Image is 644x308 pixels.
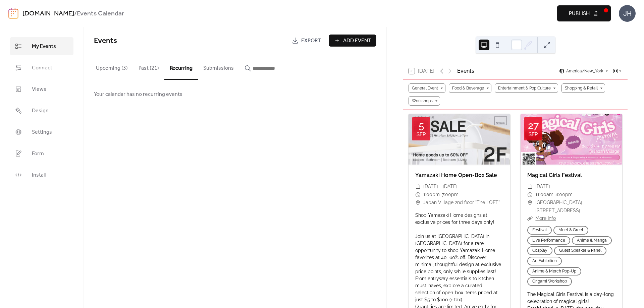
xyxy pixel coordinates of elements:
[10,59,73,77] a: Connect
[32,171,46,179] span: Install
[442,191,459,199] span: 7:00pm
[32,43,56,51] span: My Events
[198,54,239,79] button: Submissions
[10,166,73,184] a: Install
[423,191,440,199] span: 1:00pm
[10,80,73,98] a: Views
[535,199,615,215] span: [GEOGRAPHIC_DATA] - [STREET_ADDRESS]
[569,10,590,18] span: Publish
[10,102,73,120] a: Design
[417,132,426,137] div: Sep
[527,183,533,191] div: ​
[527,214,533,223] div: ​
[409,171,510,179] div: Yamazaki Home Open-Box Sale
[32,150,44,158] span: Form
[566,69,603,73] span: America/New_York
[440,191,442,199] span: -
[529,132,538,137] div: Sep
[301,37,321,45] span: Export
[164,54,198,80] button: Recurring
[94,34,117,48] span: Events
[557,5,611,21] button: Publish
[8,8,18,19] img: logo
[555,191,573,199] span: 8:00pm
[423,199,500,207] span: Japan Village 2nd floor "The LOFT"
[32,64,52,72] span: Connect
[415,191,421,199] div: ​
[535,191,553,199] span: 11:00am
[415,183,421,191] div: ​
[10,123,73,141] a: Settings
[287,35,326,47] a: Export
[32,85,46,94] span: Views
[32,128,52,136] span: Settings
[619,5,636,22] div: JH
[527,199,533,207] div: ​
[343,37,371,45] span: Add Event
[32,107,49,115] span: Design
[22,7,74,20] a: [DOMAIN_NAME]
[535,183,550,191] span: [DATE]
[77,7,124,20] b: Events Calendar
[133,54,164,79] button: Past (21)
[419,121,424,131] div: 5
[457,67,474,75] div: Events
[535,215,556,221] a: More Info
[423,183,458,191] span: [DATE] - [DATE]
[94,90,182,99] span: Your calendar has no recurring events
[329,35,376,47] button: Add Event
[527,191,533,199] div: ​
[10,144,73,163] a: Form
[74,7,77,20] b: /
[10,37,73,55] a: My Events
[91,54,133,79] button: Upcoming (3)
[553,191,555,199] span: -
[527,172,582,178] a: Magical Girls Festival
[528,121,539,131] div: 27
[415,199,421,207] div: ​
